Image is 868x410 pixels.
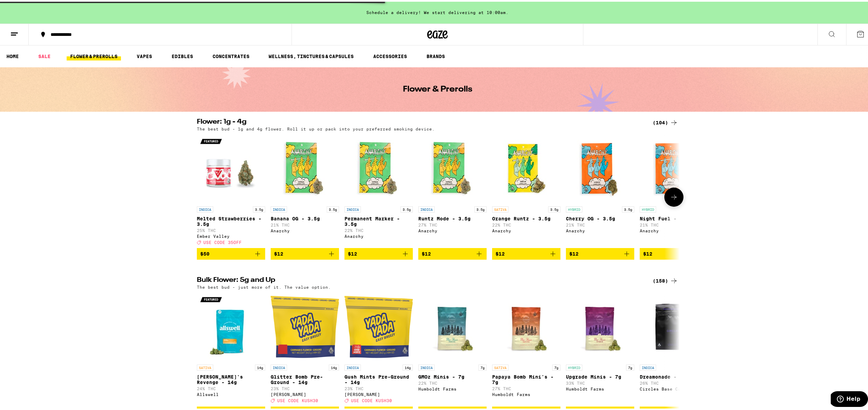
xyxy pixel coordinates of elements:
[344,214,413,225] p: Permanent Marker - 3.5g
[348,249,357,255] span: $12
[492,227,560,231] div: Anarchy
[197,275,645,283] h2: Bulk Flower: 5g and Up
[492,363,508,369] p: SATIVA
[197,372,265,383] p: [PERSON_NAME]'s Revenge - 14g
[640,246,708,258] button: Add to bag
[418,363,435,369] p: INDICA
[197,232,265,237] div: Ember Valley
[548,205,560,211] p: 3.5g
[492,246,560,258] button: Add to bag
[418,246,487,258] button: Add to bag
[418,205,435,211] p: INDICA
[271,372,339,383] p: Glitter Bomb Pre-Ground - 14g
[566,133,634,246] a: Open page for Cherry OG - 3.5g from Anarchy
[622,205,634,211] p: 3.5g
[418,385,487,389] div: Humboldt Farms
[418,133,487,246] a: Open page for Runtz Mode - 3.5g from Anarchy
[640,221,708,225] p: 21% THC
[67,51,121,59] a: FLOWER & PREROLLS
[271,205,287,211] p: INDICA
[552,363,560,369] p: 7g
[566,363,582,369] p: HYBRID
[370,51,410,59] a: ACCESSORIES
[831,389,868,407] iframe: Opens a widget where you can find more information
[492,372,560,383] p: Papaya Bomb Mini's - 7g
[418,291,487,405] a: Open page for GMOz Minis - 7g from Humboldt Farms
[653,275,678,283] a: (158)
[566,227,634,231] div: Anarchy
[640,133,708,246] a: Open page for Night Fuel - 3.5g from Anarchy
[643,249,652,255] span: $12
[344,227,413,231] p: 22% THC
[327,205,339,211] p: 3.5g
[274,249,283,255] span: $12
[271,133,339,246] a: Open page for Banana OG - 3.5g from Anarchy
[255,363,265,369] p: 14g
[640,291,708,359] img: Circles Base Camp - Dreamonade - 7g
[566,291,634,359] img: Humboldt Farms - Upgrade Minis - 7g
[271,391,339,395] div: [PERSON_NAME]
[200,249,209,255] span: $50
[197,117,645,125] h2: Flower: 1g - 4g
[329,363,339,369] p: 14g
[197,205,213,211] p: INDICA
[474,205,487,211] p: 3.5g
[566,205,582,211] p: HYBRID
[351,397,392,401] span: USE CODE KUSH30
[640,133,708,201] img: Anarchy - Night Fuel - 3.5g
[197,214,265,225] p: Melted Strawberries - 3.5g
[423,51,448,59] a: BRANDS
[265,51,357,59] a: WELLNESS, TINCTURES & CAPSULES
[640,385,708,389] div: Circles Base Camp
[271,214,339,220] p: Banana OG - 3.5g
[492,391,560,395] div: Humboldt Farms
[478,363,487,369] p: 7g
[418,214,487,220] p: Runtz Mode - 3.5g
[344,372,413,383] p: Gush Mints Pre-Ground - 14g
[492,133,560,246] a: Open page for Orange Runtz - 3.5g from Anarchy
[566,221,634,225] p: 21% THC
[168,51,196,59] a: EDIBLES
[197,227,265,231] p: 25% THC
[209,51,253,59] a: CONCENTRATES
[271,227,339,231] div: Anarchy
[640,372,708,378] p: Dreamonade - 7g
[401,205,413,211] p: 3.5g
[197,391,265,395] div: Allswell
[492,291,560,405] a: Open page for Papaya Bomb Mini's - 7g from Humboldt Farms
[566,291,634,405] a: Open page for Upgrade Minis - 7g from Humboldt Farms
[653,117,678,125] a: (104)
[566,385,634,389] div: Humboldt Farms
[496,249,505,255] span: $12
[640,379,708,384] p: 26% THC
[197,363,213,369] p: SATIVA
[133,51,155,59] a: VAPES
[344,391,413,395] div: [PERSON_NAME]
[197,133,265,201] img: Ember Valley - Melted Strawberries - 3.5g
[566,379,634,384] p: 33% THC
[197,291,265,405] a: Open page for Jack's Revenge - 14g from Allswell
[566,133,634,201] img: Anarchy - Cherry OG - 3.5g
[197,283,331,288] p: The best bud - just more of it. The value option.
[3,51,22,59] a: HOME
[403,363,413,369] p: 14g
[626,363,634,369] p: 7g
[197,246,265,258] button: Add to bag
[403,84,472,92] h1: Flower & Prerolls
[492,291,560,359] img: Humboldt Farms - Papaya Bomb Mini's - 7g
[640,227,708,231] div: Anarchy
[344,133,413,246] a: Open page for Permanent Marker - 3.5g from Anarchy
[422,249,431,255] span: $12
[35,51,54,59] a: SALE
[640,363,656,369] p: INDICA
[640,291,708,405] a: Open page for Dreamonade - 7g from Circles Base Camp
[566,372,634,378] p: Upgrade Minis - 7g
[271,221,339,225] p: 21% THC
[344,205,361,211] p: INDICA
[344,291,413,405] a: Open page for Gush Mints Pre-Ground - 14g from Yada Yada
[640,214,708,220] p: Night Fuel - 3.5g
[277,397,318,401] span: USE CODE KUSH30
